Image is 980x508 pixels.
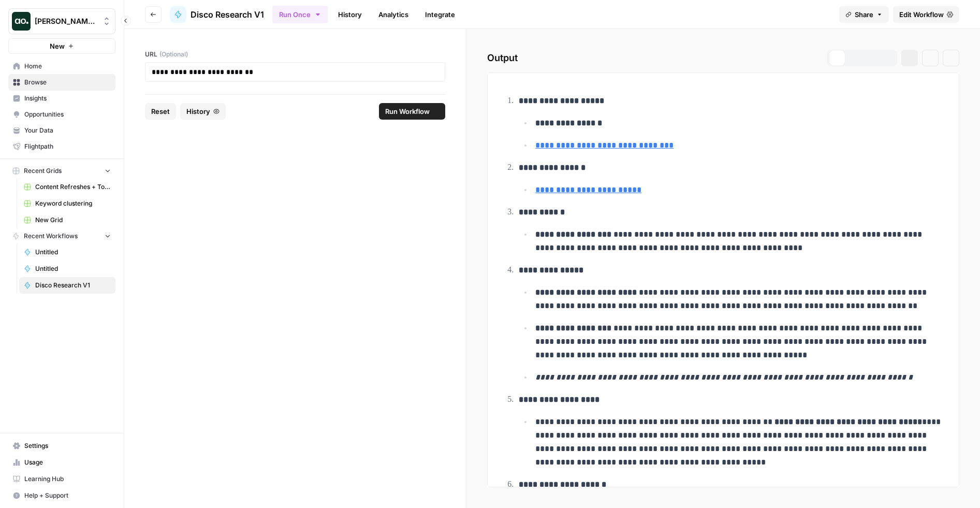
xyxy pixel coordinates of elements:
a: Keyword clustering [19,195,115,212]
a: Integrate [419,6,461,23]
span: Home [24,62,111,71]
span: New Grid [35,215,111,225]
span: Settings [24,441,111,451]
span: [PERSON_NAME]'s Workspace [35,16,97,26]
span: Keyword clustering [35,199,111,208]
button: New [8,38,115,54]
label: URL [145,50,445,59]
a: Learning Hub [8,471,115,487]
a: Analytics [372,6,415,23]
span: Disco Research V1 [35,281,111,290]
a: History [332,6,368,23]
button: Recent Workflows [8,228,115,244]
button: Share [839,6,889,23]
a: Untitled [19,244,115,260]
span: Flightpath [24,142,111,151]
a: Home [8,58,115,75]
a: Insights [8,90,115,107]
button: Recent Grids [8,163,115,179]
h2: Output [487,50,959,66]
span: Share [855,9,873,20]
img: Nick's Workspace Logo [12,12,31,31]
button: History [180,103,226,120]
span: Recent Grids [24,166,62,176]
span: Untitled [35,248,111,257]
button: Run Workflow [379,103,445,120]
span: Disco Research V1 [191,8,264,21]
button: Help + Support [8,487,115,504]
span: Opportunities [24,110,111,119]
a: New Grid [19,212,115,228]
a: Disco Research V1 [170,6,264,23]
span: New [50,41,65,51]
span: Run Workflow [385,106,430,117]
a: Opportunities [8,106,115,123]
a: Usage [8,454,115,471]
span: Recent Workflows [24,231,78,241]
a: Flightpath [8,138,115,155]
span: (Optional) [159,50,188,59]
span: Insights [24,94,111,103]
a: Edit Workflow [893,6,959,23]
span: Learning Hub [24,474,111,484]
span: History [186,106,210,117]
span: Browse [24,78,111,87]
span: Reset [151,106,170,117]
span: Your Data [24,126,111,135]
a: Content Refreshes + Topical Authority [19,179,115,195]
a: Your Data [8,122,115,139]
button: Run Once [272,6,328,23]
button: Reset [145,103,176,120]
span: Untitled [35,264,111,273]
span: Edit Workflow [899,9,944,20]
span: Usage [24,458,111,467]
a: Settings [8,438,115,454]
span: Help + Support [24,491,111,500]
a: Untitled [19,260,115,277]
a: Browse [8,74,115,91]
button: Workspace: Nick's Workspace [8,8,115,34]
span: Content Refreshes + Topical Authority [35,182,111,192]
a: Disco Research V1 [19,277,115,294]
